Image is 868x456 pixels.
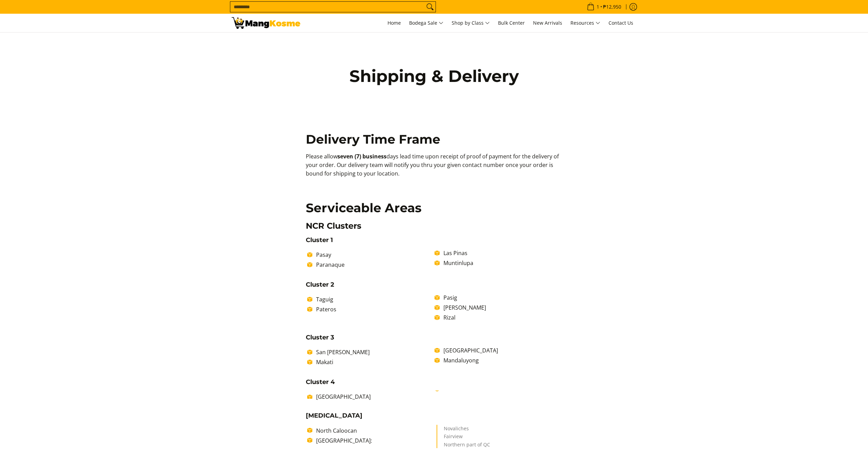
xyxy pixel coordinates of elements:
h4: Cluster 3 [306,334,562,341]
h4: [MEDICAL_DATA] [306,412,562,420]
span: 1 [595,4,600,9]
nav: Main Menu [307,14,637,32]
a: Contact Us [605,14,637,32]
span: New Arrivals [533,20,562,26]
span: Home [387,20,401,26]
h2: Serviceable Areas [306,200,562,216]
h2: Delivery Time Frame [306,132,562,147]
li: Muntinlupa [440,259,562,267]
li: Pasay [313,251,435,259]
a: Resources [567,14,604,32]
h3: NCR Clusters [306,221,562,231]
li: North Caloocan [313,427,435,435]
a: Bodega Sale [406,14,447,32]
p: Please allow days lead time upon receipt of proof of payment for the delivery of your order. Our ... [306,152,562,184]
li: [GEOGRAPHIC_DATA] [313,393,435,401]
h4: Cluster 1 [306,236,562,244]
li: Mandaluyong [440,356,562,364]
li: [GEOGRAPHIC_DATA]: [313,436,435,445]
a: Home [384,14,404,32]
a: Shop by Class [448,14,493,32]
li: Fairview [444,434,555,442]
li: Pateros [313,305,435,313]
li: Taguig [313,295,435,303]
h4: Cluster 4 [306,378,562,386]
li: Novaliches [444,426,555,434]
span: Contact Us [609,20,633,26]
li: [PERSON_NAME] [440,303,562,312]
span: Bulk Center [498,20,525,26]
a: Bulk Center [495,14,528,32]
button: Search [425,2,436,12]
b: seven (7) business [337,153,386,160]
li: [GEOGRAPHIC_DATA] [440,346,562,355]
span: ₱12,950 [602,4,622,9]
li: Rizal [440,313,562,322]
span: Resources [570,19,600,27]
span: Shop by Class [452,19,490,27]
li: Paranaque [313,261,435,269]
img: Shipping &amp; Delivery Page l Mang Kosme: Home Appliances Warehouse Sale! [232,17,300,29]
li: San [PERSON_NAME] [313,348,435,356]
li: Pasig [440,293,562,302]
h1: Shipping & Delivery [335,66,534,86]
li: Northern part of QC [444,442,555,448]
li: Las Pinas [440,249,562,257]
h4: Cluster 2 [306,281,562,289]
span: Bodega Sale [409,19,443,27]
a: New Arrivals [530,14,566,32]
li: Makati [313,358,435,366]
span: • [585,3,623,11]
